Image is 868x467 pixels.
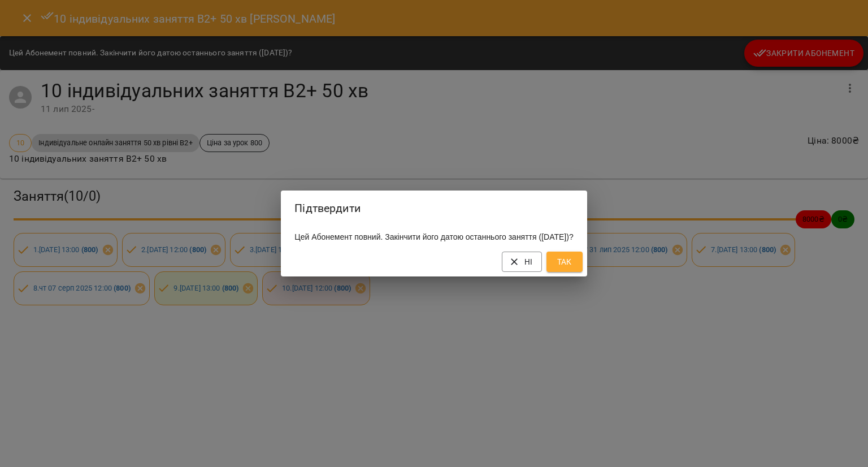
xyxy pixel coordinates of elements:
[546,252,583,272] button: Так
[555,255,574,269] span: Так
[281,227,587,247] div: Цей Абонемент повний. Закінчити його датою останнього заняття ([DATE])?
[294,200,573,217] h2: Підтвердити
[502,252,542,272] button: Ні
[511,255,533,269] span: Ні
